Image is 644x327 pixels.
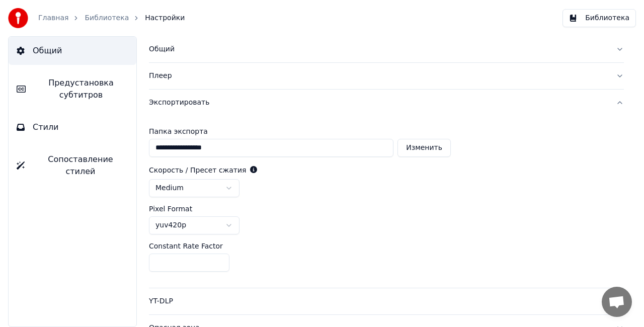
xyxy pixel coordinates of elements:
[562,9,636,27] button: Библиотека
[9,113,136,141] button: Стили
[149,98,608,108] div: Экспортировать
[33,121,59,133] span: Стили
[149,116,624,288] div: Экспортировать
[149,71,608,81] div: Плеер
[149,242,223,250] label: Constant Rate Factor
[34,77,128,101] span: Предустановка субтитров
[38,13,185,23] nav: breadcrumb
[149,167,246,174] label: Скорость / Пресет сжатия
[9,37,136,65] button: Общий
[38,13,68,23] a: Главная
[9,145,136,186] button: Сопоставление стилей
[8,8,28,28] img: youka
[145,13,185,23] span: Настройки
[85,13,129,23] a: Библиотека
[149,128,451,135] label: Папка экспорта
[149,63,624,89] button: Плеер
[33,45,62,57] span: Общий
[149,205,192,212] label: Pixel Format
[149,288,624,314] button: YT-DLP
[9,69,136,109] button: Предустановка субтитров
[602,287,632,317] div: Открытый чат
[33,153,128,178] span: Сопоставление стилей
[149,296,608,306] div: YT-DLP
[397,139,451,157] button: Изменить
[149,36,624,62] button: Общий
[149,90,624,116] button: Экспортировать
[149,44,608,54] div: Общий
